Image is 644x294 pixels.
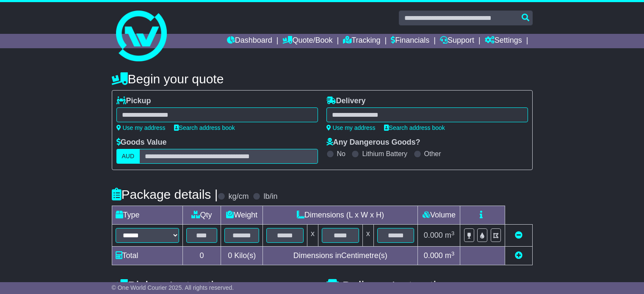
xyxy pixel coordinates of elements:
a: Support [440,34,474,48]
td: Total [112,247,182,265]
a: Search address book [384,124,445,131]
label: lb/in [263,192,277,201]
label: Goods Value [116,138,167,147]
label: No [337,150,345,158]
a: Tracking [343,34,380,48]
h4: Delivery Instructions [326,279,533,293]
label: AUD [116,149,140,164]
span: 0.000 [424,251,443,260]
span: m [445,231,455,239]
span: m [445,251,455,260]
span: 0.000 [424,231,443,239]
sup: 3 [451,230,455,236]
h4: Begin your quote [112,72,533,86]
td: Dimensions in Centimetre(s) [263,247,418,265]
td: Qty [182,206,221,225]
label: Any Dangerous Goods? [326,138,420,147]
label: Delivery [326,96,366,106]
td: Kilo(s) [221,247,263,265]
label: kg/cm [228,192,249,201]
a: Settings [485,34,522,48]
a: Use my address [116,124,166,131]
td: 0 [182,247,221,265]
td: Type [112,206,182,225]
td: x [307,225,318,247]
span: © One World Courier 2025. All rights reserved. [112,284,234,291]
a: Remove this item [515,231,522,239]
h4: Package details | [112,187,218,201]
label: Pickup [116,96,151,106]
a: Use my address [326,124,376,131]
td: Volume [418,206,460,225]
a: Search address book [174,124,235,131]
a: Financials [391,34,429,48]
span: 0 [228,251,232,260]
td: Dimensions (L x W x H) [263,206,418,225]
h4: Pickup Instructions [112,279,318,293]
td: Weight [221,206,263,225]
a: Dashboard [227,34,272,48]
a: Quote/Book [282,34,332,48]
td: x [362,225,373,247]
a: Add new item [515,251,522,260]
label: Other [424,150,441,158]
sup: 3 [451,250,455,257]
label: Lithium Battery [362,150,407,158]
